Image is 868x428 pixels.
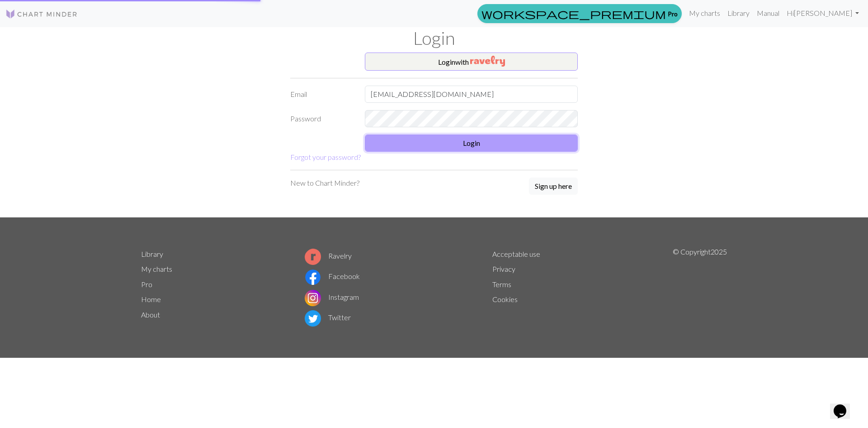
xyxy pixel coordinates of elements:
a: Hi[PERSON_NAME] [783,4,863,22]
a: Privacy [492,264,515,273]
img: Instagram logo [305,290,321,306]
a: About [141,310,160,319]
a: Cookies [492,295,518,303]
img: Ravelry [470,56,505,67]
p: New to Chart Minder? [290,178,359,188]
a: Instagram [305,293,359,301]
iframe: chat widget [830,392,859,419]
a: Home [141,295,161,303]
a: My charts [685,4,724,22]
button: Loginwith [365,53,578,71]
a: Acceptable use [492,250,540,258]
a: Pro [141,280,152,289]
a: Ravelry [305,251,352,260]
img: Ravelry logo [305,249,321,265]
a: Manual [753,4,783,22]
a: Terms [492,280,511,289]
a: Twitter [305,313,351,322]
a: My charts [141,264,172,273]
img: Logo [5,9,78,19]
h1: Login [136,27,732,49]
a: Facebook [305,272,360,280]
button: Login [365,135,578,152]
a: Pro [477,4,682,23]
a: Library [724,4,753,22]
img: Facebook logo [305,269,321,285]
label: Password [285,110,359,127]
label: Email [285,86,359,103]
a: Library [141,250,163,258]
button: Sign up here [529,178,578,195]
a: Forgot your password? [290,153,361,161]
p: © Copyright 2025 [673,246,727,329]
a: Sign up here [529,178,578,196]
img: Twitter logo [305,310,321,327]
span: workspace_premium [481,7,666,20]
